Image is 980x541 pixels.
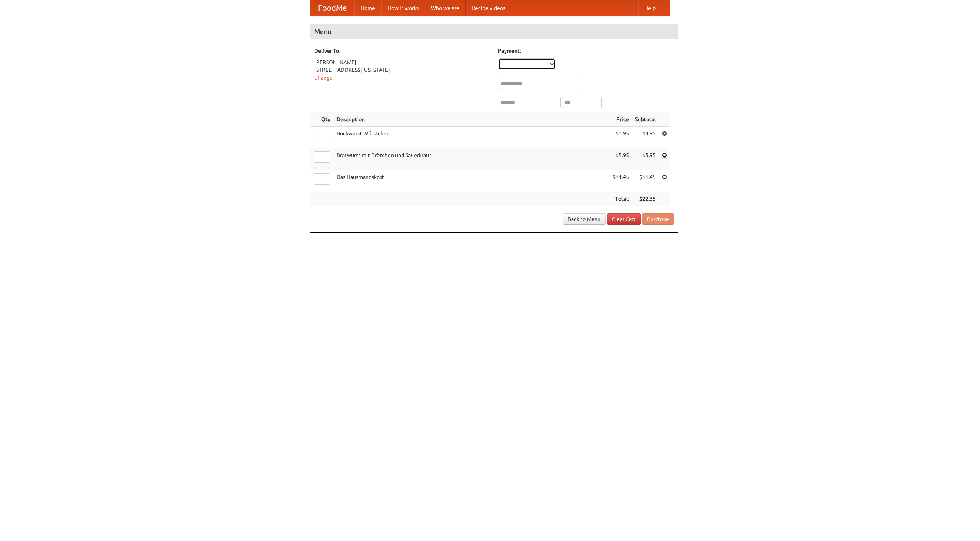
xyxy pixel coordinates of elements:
[632,148,659,170] td: $5.95
[498,47,674,55] h5: Payment:
[638,0,662,16] a: Help
[642,213,674,225] button: Purchase
[609,148,632,170] td: $5.95
[609,192,632,206] th: Total:
[310,24,678,39] h4: Menu
[609,112,632,127] th: Price
[632,192,659,206] th: $22.35
[563,213,606,225] a: Back to Menu
[333,148,609,170] td: Bratwurst mit Brötchen und Sauerkraut
[609,170,632,192] td: $11.45
[607,213,641,225] a: Clear Cart
[333,127,609,148] td: Bockwurst Würstchen
[314,47,490,55] h5: Deliver To:
[314,58,490,66] div: [PERSON_NAME]
[425,0,465,16] a: Who we are
[354,0,381,16] a: Home
[333,112,609,127] th: Description
[632,170,659,192] td: $11.45
[632,112,659,127] th: Subtotal
[310,112,333,127] th: Qty
[632,127,659,148] td: $4.95
[314,66,490,74] div: [STREET_ADDRESS][US_STATE]
[465,0,511,16] a: Recipe videos
[310,0,354,16] a: FoodMe
[314,75,333,81] a: Change
[381,0,425,16] a: How it works
[333,170,609,192] td: Das Hausmannskost
[609,127,632,148] td: $4.95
